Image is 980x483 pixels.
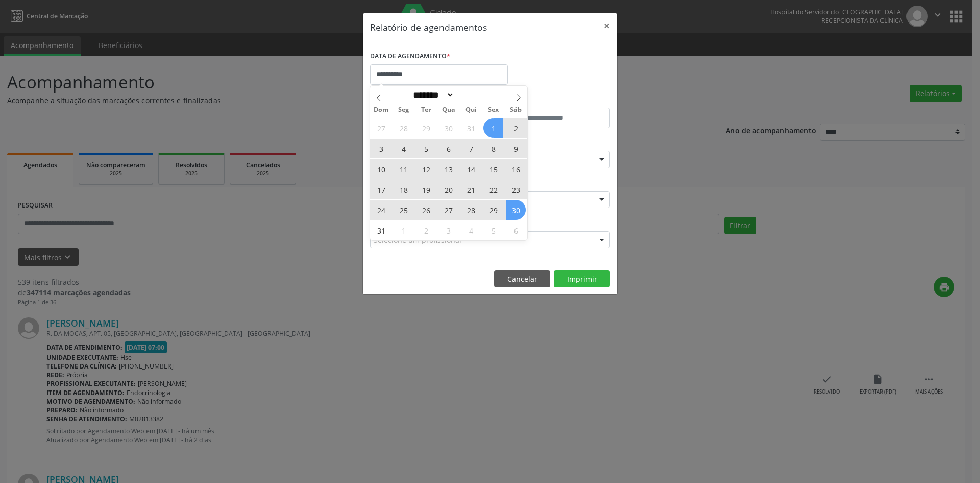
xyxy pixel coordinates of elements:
[438,179,458,199] span: Agosto 20, 2025
[483,179,503,199] span: Agosto 22, 2025
[506,200,526,220] span: Agosto 30, 2025
[416,139,436,158] span: Agosto 5, 2025
[370,107,393,113] span: Dom
[416,159,436,179] span: Agosto 12, 2025
[506,159,526,179] span: Agosto 16, 2025
[506,220,526,240] span: Setembro 6, 2025
[371,200,391,220] span: Agosto 24, 2025
[438,139,458,158] span: Agosto 6, 2025
[506,118,526,138] span: Agosto 2, 2025
[409,89,454,100] select: Month
[554,270,610,288] button: Imprimir
[483,159,503,179] span: Agosto 15, 2025
[438,118,458,138] span: Julho 30, 2025
[506,139,526,158] span: Agosto 9, 2025
[483,139,503,158] span: Agosto 8, 2025
[483,118,503,138] span: Agosto 1, 2025
[370,20,487,34] h5: Relatório de agendamentos
[461,200,481,220] span: Agosto 28, 2025
[505,107,527,113] span: Sáb
[416,179,436,199] span: Agosto 19, 2025
[482,107,505,113] span: Sex
[597,13,617,38] button: Close
[416,200,436,220] span: Agosto 26, 2025
[394,159,413,179] span: Agosto 11, 2025
[370,49,450,64] label: DATA DE AGENDAMENTO
[438,200,458,220] span: Agosto 27, 2025
[371,159,391,179] span: Agosto 10, 2025
[483,220,503,240] span: Setembro 5, 2025
[394,179,413,199] span: Agosto 18, 2025
[461,118,481,138] span: Julho 31, 2025
[394,200,413,220] span: Agosto 25, 2025
[416,118,436,138] span: Julho 29, 2025
[493,92,610,108] label: ATÉ
[454,89,488,100] input: Year
[437,107,460,113] span: Qua
[461,139,481,158] span: Agosto 7, 2025
[460,107,482,113] span: Qui
[506,179,526,199] span: Agosto 23, 2025
[371,139,391,158] span: Agosto 3, 2025
[393,107,415,113] span: Seg
[438,220,458,240] span: Setembro 3, 2025
[416,220,436,240] span: Setembro 2, 2025
[394,220,413,240] span: Setembro 1, 2025
[371,179,391,199] span: Agosto 17, 2025
[461,159,481,179] span: Agosto 14, 2025
[394,118,413,138] span: Julho 28, 2025
[461,179,481,199] span: Agosto 21, 2025
[415,107,437,113] span: Ter
[374,235,461,245] span: Selecione um profissional
[371,220,391,240] span: Agosto 31, 2025
[394,139,413,158] span: Agosto 4, 2025
[371,118,391,138] span: Julho 27, 2025
[438,159,458,179] span: Agosto 13, 2025
[483,200,503,220] span: Agosto 29, 2025
[494,270,550,288] button: Cancelar
[461,220,481,240] span: Setembro 4, 2025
